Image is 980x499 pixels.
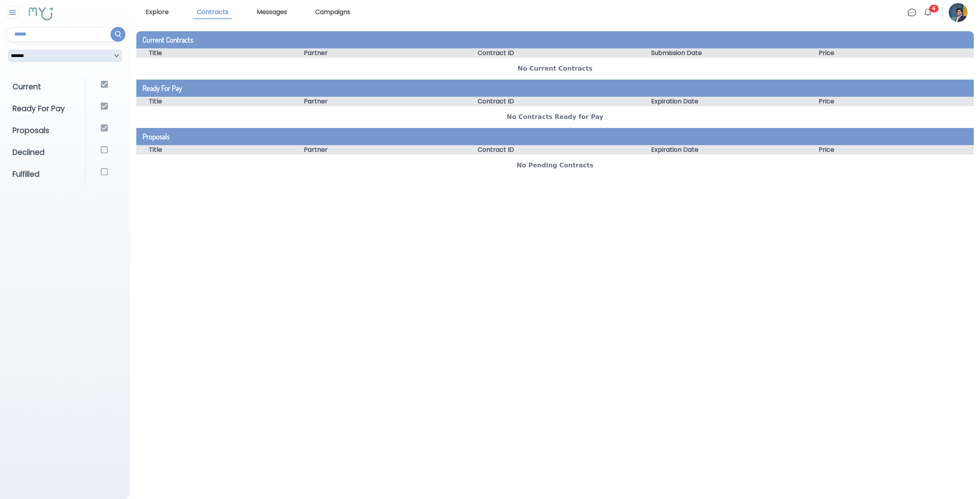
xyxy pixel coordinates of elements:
div: Fulfilled [6,163,85,185]
div: Title [136,145,304,154]
div: Proposals [136,128,974,145]
div: Partner [304,48,471,58]
div: Expiration Date [639,97,806,106]
div: Current [6,76,85,98]
div: Contract ID [471,97,639,106]
div: Partner [304,145,471,154]
img: Chat [907,8,917,17]
a: Campaigns [312,6,353,19]
div: Title [136,97,304,106]
div: No Current Contracts [136,58,974,80]
div: Expiration Date [639,145,806,154]
div: Ready For Pay [6,98,85,120]
div: Contract ID [471,48,639,58]
div: Contract ID [471,145,639,154]
div: No Contracts Ready for Pay [136,106,974,128]
a: Contracts [194,6,232,19]
div: Proposals [6,120,85,142]
img: Profile [949,3,968,22]
div: Title [136,48,304,58]
div: No Pending Contracts [136,154,974,176]
img: Bell [923,8,932,17]
span: 6 [929,5,939,12]
div: Ready For Pay [136,80,974,97]
div: Current Contracts [136,31,974,48]
a: Messages [253,6,290,19]
img: Close sidebar [8,8,18,17]
div: Submission Date [639,48,806,58]
div: Price [806,97,974,106]
div: Partner [304,97,471,106]
a: Explore [143,6,172,19]
div: Declined [6,142,85,163]
div: Price [806,145,974,154]
div: Price [806,48,974,58]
